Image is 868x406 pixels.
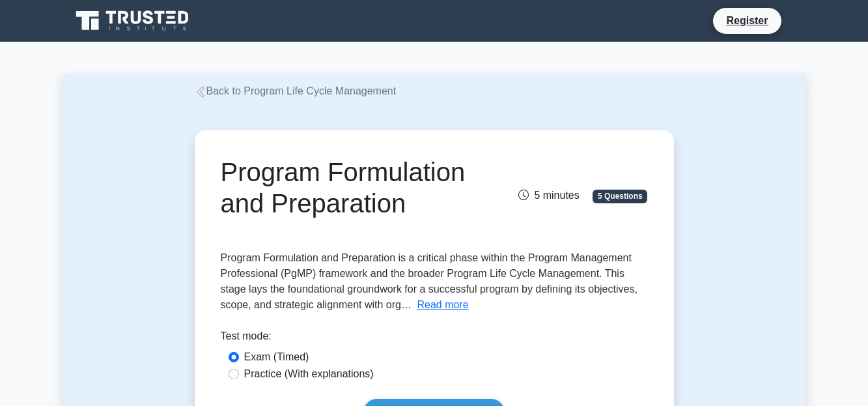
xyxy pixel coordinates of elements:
[718,12,776,29] a: Register
[221,252,637,310] span: Program Formulation and Preparation is a critical phase within the Program Management Professiona...
[195,85,397,96] a: Back to Program Life Cycle Management
[244,349,309,365] label: Exam (Timed)
[518,190,579,201] span: 5 minutes
[417,297,468,313] button: Read more
[244,366,374,382] label: Practice (With explanations)
[221,328,648,349] div: Test mode:
[221,156,500,219] h1: Program Formulation and Preparation
[593,190,647,203] span: 5 Questions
